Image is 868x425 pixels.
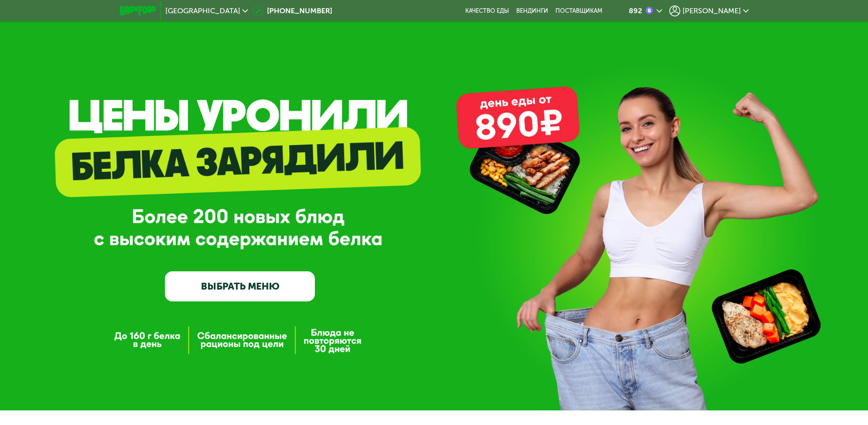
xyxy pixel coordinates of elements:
a: ВЫБРАТЬ МЕНЮ [165,271,315,301]
div: 892 [629,7,642,15]
span: [PERSON_NAME] [683,7,741,15]
a: [PHONE_NUMBER] [252,5,332,16]
a: Вендинги [516,7,548,15]
div: поставщикам [555,7,602,15]
a: Качество еды [465,7,509,15]
span: [GEOGRAPHIC_DATA] [165,7,240,15]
